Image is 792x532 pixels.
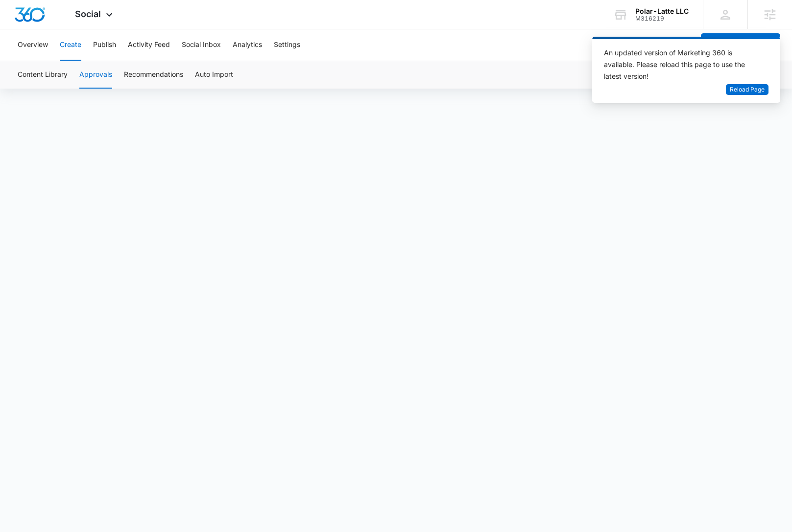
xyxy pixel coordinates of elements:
[701,33,780,57] button: Create a Post
[195,61,233,89] button: Auto Import
[60,29,81,61] button: Create
[726,84,768,95] button: Reload Page
[79,61,112,89] button: Approvals
[18,61,68,89] button: Content Library
[182,29,221,61] button: Social Inbox
[75,9,101,19] span: Social
[124,61,183,89] button: Recommendations
[233,29,262,61] button: Analytics
[93,29,116,61] button: Publish
[128,29,170,61] button: Activity Feed
[274,29,300,61] button: Settings
[18,29,48,61] button: Overview
[635,7,689,15] div: account name
[635,15,689,22] div: account id
[730,85,765,94] span: Reload Page
[604,47,757,82] div: An updated version of Marketing 360 is available. Please reload this page to use the latest version!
